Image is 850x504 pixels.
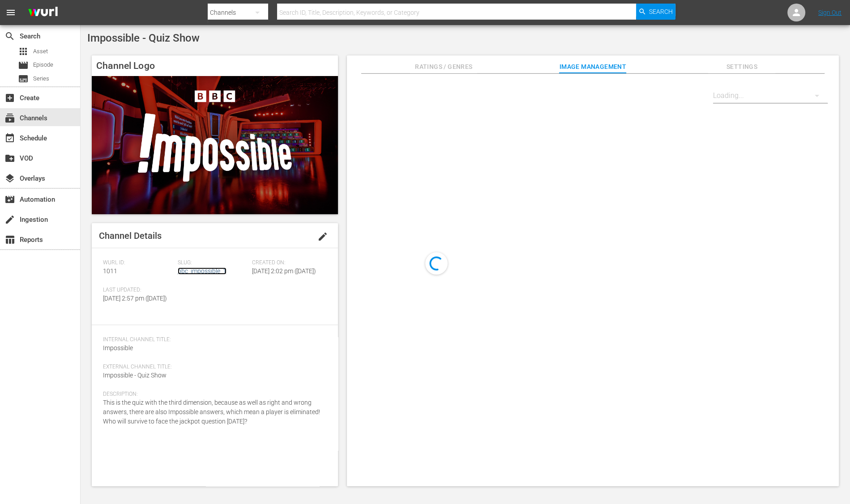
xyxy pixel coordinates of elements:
[178,259,248,267] span: Slug:
[103,344,133,352] span: Impossible
[410,61,477,72] span: Ratings / Genres
[5,7,16,18] span: menu
[559,61,626,72] span: Image Management
[317,231,328,242] span: edit
[4,31,15,42] span: Search
[33,60,53,69] span: Episode
[92,76,338,214] img: Impossible - Quiz Show
[103,399,320,425] span: This is the quiz with the third dimension, because as well as right and wrong answers, there are ...
[252,259,322,267] span: Created On:
[252,267,316,275] span: [DATE] 2:02 pm ([DATE])
[103,267,117,275] span: 1011
[18,60,29,71] span: Episode
[92,55,338,76] h4: Channel Logo
[21,2,64,23] img: ans4CAIJ8jUAAAAAAAAAAAAAAAAAAAAAAAAgQb4GAAAAAAAAAAAAAAAAAAAAAAAAJMjXAAAAAAAAAAAAAAAAAAAAAAAAgAT5G...
[87,32,200,44] span: Impossible - Quiz Show
[312,226,333,247] button: edit
[103,336,322,343] span: Internal Channel Title:
[18,73,29,84] span: Series
[103,295,167,302] span: [DATE] 2:57 pm ([DATE])
[4,214,15,225] span: Ingestion
[708,61,775,72] span: Settings
[103,259,173,267] span: Wurl ID:
[4,173,15,184] span: Overlays
[4,234,15,245] span: Reports
[4,93,15,103] span: Create
[103,287,173,294] span: Last Updated:
[18,46,29,57] span: Asset
[99,230,162,241] span: Channel Details
[636,4,675,20] button: Search
[649,4,673,20] span: Search
[103,364,322,371] span: External Channel Title:
[33,74,49,83] span: Series
[4,194,15,205] span: Automation
[178,267,226,275] a: bbc_impossible_1
[103,391,322,398] span: Description:
[33,47,48,56] span: Asset
[4,153,15,164] span: VOD
[818,9,841,16] a: Sign Out
[103,372,167,379] span: Impossible - Quiz Show
[4,113,15,123] span: Channels
[4,133,15,144] span: Schedule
